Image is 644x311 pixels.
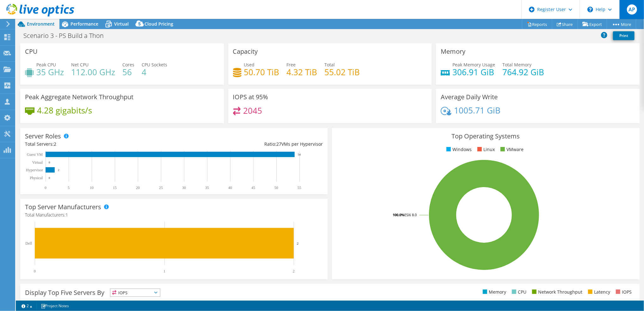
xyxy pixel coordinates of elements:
h4: 2045 [243,107,262,114]
span: Used [244,62,255,68]
text: 5 [68,186,70,190]
h4: 1005.71 GiB [454,107,500,114]
li: Network Throughput [531,289,582,296]
span: Free [287,62,296,68]
text: 35 [205,186,209,190]
text: Virtual [32,160,43,165]
text: 25 [159,186,163,190]
span: Net CPU [71,62,89,68]
span: Cloud Pricing [144,21,173,27]
text: 0 [49,161,50,164]
li: Latency [586,289,610,296]
h3: Capacity [233,48,258,55]
li: IOPS [614,289,632,296]
h4: 4.28 gigabits/s [37,107,92,114]
span: Peak Memory Usage [452,62,495,68]
text: Physical [30,176,43,180]
h4: 4.32 TiB [287,69,317,76]
span: 27 [276,141,281,147]
span: 1 [65,212,68,218]
h4: 4 [142,69,167,76]
text: 10 [90,186,94,190]
h4: 35 GHz [36,69,64,76]
h3: Top Server Manufacturers [25,204,101,210]
span: Peak CPU [36,62,56,68]
tspan: 100.0% [393,212,404,217]
text: 0 [49,176,50,180]
text: 54 [298,153,301,156]
span: Environment [27,21,55,27]
h4: 764.92 GiB [502,69,544,76]
span: IOPS [110,289,160,296]
h3: Top Operating Systems [337,133,635,140]
li: Memory [481,289,506,296]
text: Dell [25,241,32,246]
h4: 50.70 TiB [244,69,279,76]
text: 0 [45,186,46,190]
h3: IOPS at 95% [233,94,268,101]
a: Share [552,19,578,29]
text: 2 [297,241,299,245]
h1: Scenario 3 - PS Build a Thon [21,32,113,39]
a: Project Notes [36,302,73,310]
a: Reports [522,19,552,29]
h3: Average Daily Write [441,94,498,101]
span: 2 [54,141,56,147]
text: Hypervisor [26,168,43,172]
h3: CPU [25,48,38,55]
a: Export [578,19,607,29]
div: Ratio: VMs per Hypervisor [174,141,323,148]
tspan: ESXi 8.0 [404,212,417,217]
h4: 112.00 GHz [71,69,115,76]
svg: \n [587,7,593,12]
li: CPU [510,289,526,296]
text: 2 [293,269,295,273]
h3: Memory [441,48,465,55]
a: More [607,19,636,29]
span: AP [627,4,637,15]
text: 20 [136,186,140,190]
span: CPU Sockets [142,62,167,68]
text: 1 [163,269,165,273]
text: 2 [58,168,59,172]
span: Virtual [114,21,129,27]
text: Guest VM [27,152,43,157]
h3: Server Roles [25,133,61,140]
a: Print [613,31,635,40]
h4: 306.91 GiB [452,69,495,76]
span: Total [325,62,335,68]
h4: 56 [122,69,134,76]
h3: Peak Aggregate Network Throughput [25,94,133,101]
a: 2 [17,302,37,310]
h4: Total Manufacturers: [25,211,323,218]
text: 40 [228,186,232,190]
text: 30 [182,186,186,190]
h4: 55.02 TiB [325,69,360,76]
li: VMware [499,146,524,153]
text: 45 [251,186,255,190]
span: Total Memory [502,62,531,68]
text: 0 [34,269,36,273]
text: 55 [297,186,301,190]
text: 50 [274,186,278,190]
div: Total Servers: [25,141,174,148]
li: Windows [445,146,472,153]
text: 15 [113,186,117,190]
li: Linux [476,146,495,153]
span: Cores [122,62,134,68]
span: Performance [71,21,98,27]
